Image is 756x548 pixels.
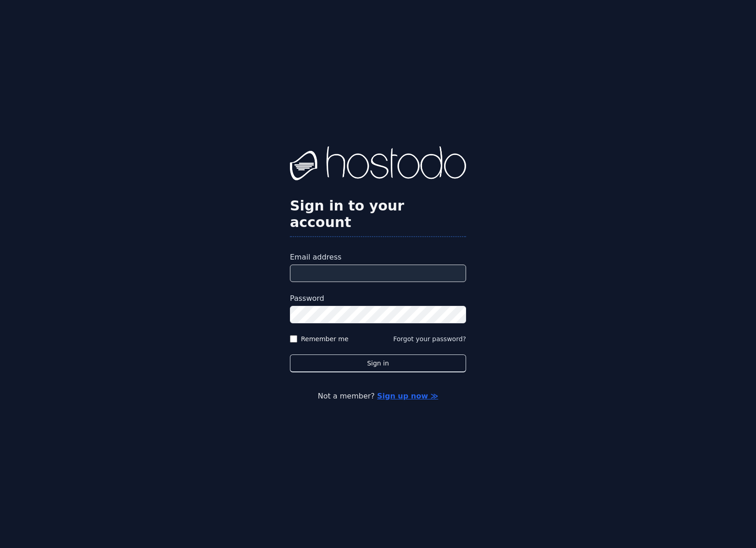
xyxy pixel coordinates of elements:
[301,334,349,343] label: Remember me
[290,252,466,263] label: Email address
[290,146,466,183] img: Hostodo
[44,391,712,402] p: Not a member?
[290,354,466,372] button: Sign in
[377,392,438,400] a: Sign up now ≫
[393,334,466,343] button: Forgot your password?
[290,293,466,304] label: Password
[290,198,466,231] h2: Sign in to your account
